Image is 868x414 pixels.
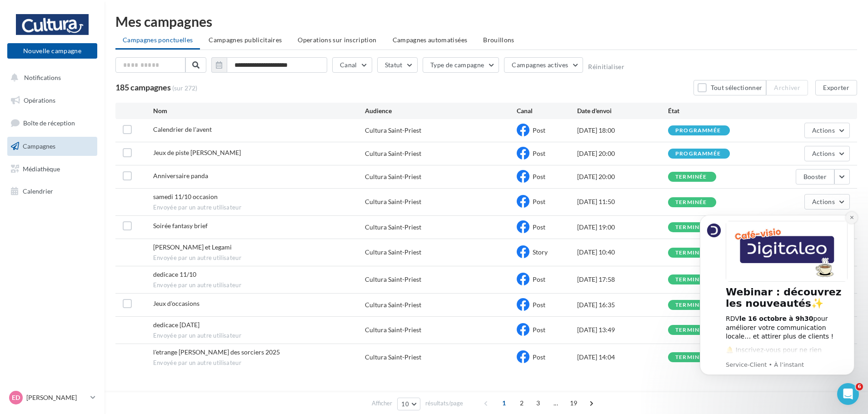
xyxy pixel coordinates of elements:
div: terminée [675,174,707,180]
span: Anniversaire panda [153,172,208,180]
iframe: Intercom notifications message [686,204,868,409]
span: Diddl et Legami [153,243,232,251]
button: Canal [332,57,372,73]
div: Audience [365,106,516,115]
span: Post [533,353,545,361]
div: terminée [675,224,707,230]
a: Boîte de réception [5,113,99,133]
span: Opérations [24,96,55,104]
a: Campagnes [5,137,99,156]
span: 19 [566,396,581,410]
div: Date d'envoi [577,106,668,115]
p: [PERSON_NAME] [26,393,87,402]
span: Post [533,223,545,231]
button: Campagnes actives [504,57,583,73]
div: État [668,106,759,115]
div: Cultura Saint-Priest [365,172,421,181]
div: Cultura Saint-Priest [365,126,421,135]
div: programmée [675,128,721,134]
a: ED [PERSON_NAME] [7,389,97,406]
span: Envoyée par un autre utilisateur [153,281,365,289]
span: dedicace 04/10/25 [153,321,200,329]
div: Cultura Saint-Priest [365,353,421,362]
div: [DATE] 10:40 [577,248,668,257]
span: Post [533,126,545,134]
span: Post [533,301,545,309]
span: Post [533,198,545,205]
span: 1 [497,396,511,410]
span: 2 [514,396,529,410]
span: ED [12,393,20,402]
span: 10 [401,400,409,408]
div: Cultura Saint-Priest [365,197,421,206]
span: Actions [812,150,835,157]
span: résultats/page [425,399,463,408]
button: Type de campagne [423,57,499,73]
span: Story [533,248,548,256]
span: ... [549,396,563,410]
div: terminée [675,354,707,360]
div: Cultura Saint-Priest [365,248,421,257]
div: Nom [153,106,365,115]
span: Jeux d'occasions [153,299,200,307]
span: Post [533,326,545,334]
div: terminée [675,250,707,256]
span: dedicace 11/10 [153,270,196,278]
span: Campagnes [23,142,55,150]
div: terminée [675,327,707,333]
iframe: Intercom live chat [837,383,859,405]
span: Envoyée par un autre utilisateur [153,332,365,340]
div: Cultura Saint-Priest [365,300,421,309]
button: Actions [804,194,850,209]
span: (sur 272) [172,84,197,93]
a: Médiathèque [5,160,99,179]
span: samedi 11/10 occasion [153,193,218,200]
div: [DATE] 19:00 [577,223,668,232]
button: Statut [377,57,418,73]
span: Campagnes automatisées [393,36,468,44]
button: Actions [804,123,850,138]
span: Envoyée par un autre utilisateur [153,359,365,367]
a: Opérations [5,91,99,110]
span: Operations sur inscription [298,36,376,44]
div: Cultura Saint-Priest [365,325,421,334]
button: Exporter [815,80,857,95]
div: [DATE] 13:49 [577,325,668,334]
div: [DATE] 11:50 [577,197,668,206]
span: Actions [812,198,835,205]
span: Soirée fantasy brief [153,222,208,229]
span: Boîte de réception [23,119,75,127]
span: Post [533,150,545,157]
span: Afficher [372,399,392,408]
span: Campagnes publicitaires [209,36,282,44]
div: [DATE] 18:00 [577,126,668,135]
button: Notifications [5,68,95,87]
div: [DATE] 16:35 [577,300,668,309]
button: Actions [804,146,850,161]
div: terminée [675,277,707,283]
span: Jeux de piste Gustave [153,149,241,156]
div: [DATE] 20:00 [577,172,668,181]
button: 10 [397,398,420,410]
span: Post [533,173,545,180]
span: Envoyée par un autre utilisateur [153,254,365,262]
span: l'etrange noel des sorciers 2025 [153,348,280,356]
span: Notifications [24,74,61,81]
span: Calendrier [23,187,53,195]
div: programmée [675,151,721,157]
div: [DATE] 17:58 [577,275,668,284]
div: Cultura Saint-Priest [365,149,421,158]
span: Brouillons [483,36,514,44]
span: Post [533,275,545,283]
button: Tout sélectionner [693,80,766,95]
div: terminée [675,200,707,205]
